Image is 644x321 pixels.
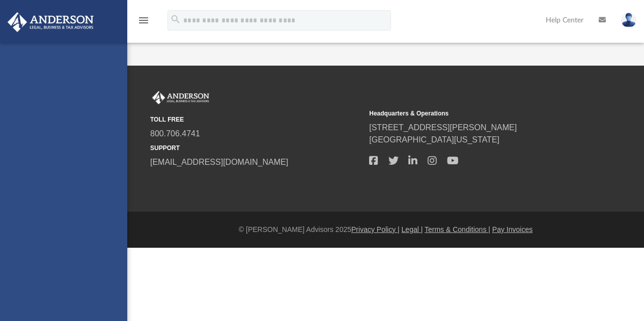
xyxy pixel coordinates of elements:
i: search [170,14,181,25]
small: SUPPORT [150,143,362,153]
img: Anderson Advisors Platinum Portal [5,12,97,32]
a: 800.706.4741 [150,129,200,138]
a: Legal | [402,225,423,234]
div: © [PERSON_NAME] Advisors 2025 [127,224,644,235]
a: [EMAIL_ADDRESS][DOMAIN_NAME] [150,158,288,166]
a: Terms & Conditions | [425,225,490,234]
a: Privacy Policy | [351,225,400,234]
i: menu [137,14,150,26]
small: Headquarters & Operations [369,109,581,118]
a: [STREET_ADDRESS][PERSON_NAME] [369,123,517,132]
img: User Pic [621,13,636,27]
img: Anderson Advisors Platinum Portal [150,91,211,104]
small: TOLL FREE [150,115,362,124]
a: Pay Invoices [492,225,533,234]
a: menu [137,19,150,26]
a: [GEOGRAPHIC_DATA][US_STATE] [369,135,499,144]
